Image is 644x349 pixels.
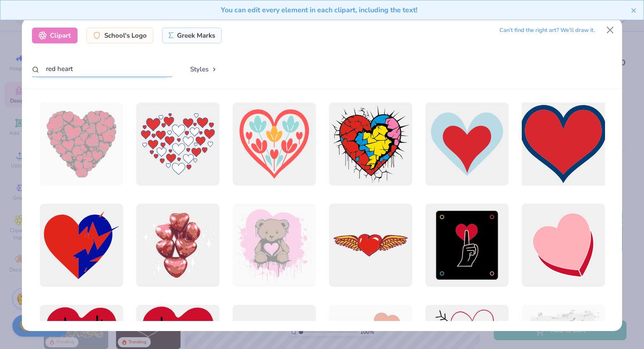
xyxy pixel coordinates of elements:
[32,61,172,77] input: Search by name
[631,5,637,15] button: close
[602,22,619,39] button: Close
[499,23,595,38] div: Can’t find the right art? We’ll draw it.
[7,5,631,15] div: You can edit every element in each clipart, including the text!
[32,28,78,43] div: Clipart
[86,28,153,43] div: School's Logo
[162,28,222,43] div: Greek Marks
[181,61,226,78] button: Styles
